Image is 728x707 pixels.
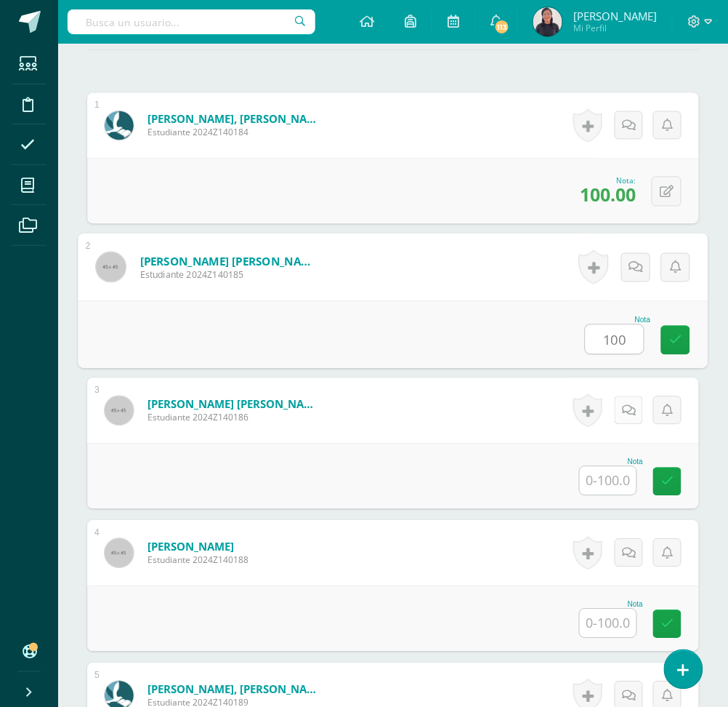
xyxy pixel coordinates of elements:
[579,601,643,609] div: Nota
[586,325,644,354] input: 0-100.0
[494,19,510,35] span: 113
[147,112,322,127] a: [PERSON_NAME], [PERSON_NAME]
[140,254,320,269] a: [PERSON_NAME] [PERSON_NAME]
[96,252,126,282] img: 45x45
[147,540,248,554] a: [PERSON_NAME]
[147,682,322,697] a: [PERSON_NAME], [PERSON_NAME]
[147,554,248,567] span: Estudiante 2024Z140188
[147,412,322,424] span: Estudiante 2024Z140186
[573,22,657,34] span: Mi Perfil
[147,397,322,412] a: [PERSON_NAME] [PERSON_NAME]
[105,396,134,426] img: 45x45
[579,458,643,466] div: Nota
[105,539,134,568] img: 45x45
[533,7,562,36] img: 67078d01e56025b9630a76423ab6604b.png
[147,127,322,139] span: Estudiante 2024Z140184
[573,9,657,23] span: [PERSON_NAME]
[585,316,651,324] div: Nota
[580,183,636,207] span: 100.00
[140,268,320,281] span: Estudiante 2024Z140185
[580,176,636,186] div: Nota:
[68,9,315,34] input: Busca un usuario...
[105,111,134,140] img: b9dee08b6367668a29d4a457eadb46b5.png
[580,610,636,638] input: 0-100.0
[580,467,636,495] input: 0-100.0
